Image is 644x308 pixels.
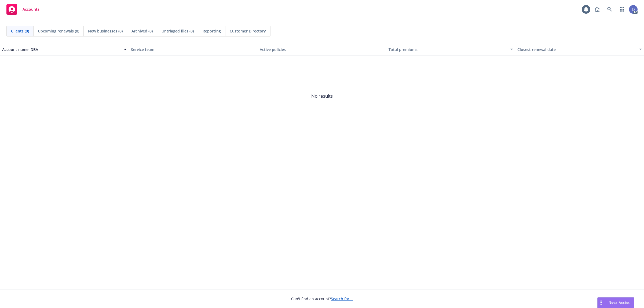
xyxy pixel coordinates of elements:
div: Drag to move [598,298,604,308]
span: New businesses (0) [88,28,123,34]
span: Archived (0) [131,28,153,34]
div: Total premiums [389,47,507,52]
a: Switch app [617,4,627,15]
img: photo [629,5,638,14]
button: Active policies [258,43,386,56]
div: Active policies [260,47,384,52]
div: Account name, DBA [2,47,121,52]
span: Nova Assist [609,300,630,305]
span: Customer Directory [230,28,266,34]
span: Untriaged files (0) [162,28,194,34]
button: Total premiums [386,43,515,56]
span: Upcoming renewals (0) [38,28,79,34]
button: Service team [129,43,258,56]
div: Closest renewal date [517,47,636,52]
a: Accounts [4,2,42,17]
span: Can't find an account? [291,296,353,302]
span: Accounts [23,7,39,12]
a: Search [604,4,615,15]
button: Closest renewal date [515,43,644,56]
span: Reporting [203,28,221,34]
span: Clients (0) [11,28,29,34]
a: Search for it [331,296,353,301]
div: Service team [131,47,255,52]
button: Nova Assist [597,297,634,308]
a: Report a Bug [592,4,603,15]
